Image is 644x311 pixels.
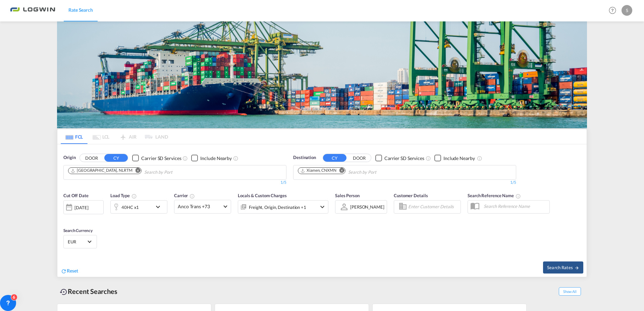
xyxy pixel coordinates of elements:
div: Freight Origin Destination Factory Stuffingicon-chevron-down [238,200,328,214]
div: Include Nearby [443,155,475,162]
div: 1/5 [293,180,516,185]
div: Freight Origin Destination Factory Stuffing [249,203,306,212]
button: DOOR [347,154,371,162]
md-select: Sales Person: Stephanie Ellinghausen [350,202,385,212]
span: Search Currency [63,228,93,233]
span: Search Rates [547,265,579,270]
span: Carrier [174,193,195,198]
span: Customer Details [394,193,428,198]
button: Remove [335,168,345,174]
span: Origin [63,154,75,161]
md-icon: Unchecked: Search for CY (Container Yard) services for all selected carriers.Checked : Search for... [182,156,188,161]
input: Chips input. [348,167,412,178]
span: Anco Trans +73 [178,203,221,210]
md-icon: Unchecked: Ignores neighbouring ports when fetching rates.Checked : Includes neighbouring ports w... [233,156,238,161]
span: Show All [559,287,581,296]
button: Remove [131,168,141,174]
div: [PERSON_NAME] [350,204,384,210]
span: EUR [68,239,87,245]
md-chips-wrap: Chips container. Use arrow keys to select chips. [297,165,415,178]
md-icon: The selected Trucker/Carrierwill be displayed in the rate results If the rates are from another f... [190,193,195,199]
md-icon: icon-information-outline [131,193,137,199]
md-checkbox: Checkbox No Ink [375,154,424,161]
md-checkbox: Checkbox No Ink [434,154,475,161]
span: Cut Off Date [63,193,89,198]
input: Enter Customer Details [408,202,459,212]
span: Locals & Custom Charges [238,193,287,198]
md-icon: Your search will be saved by the below given name [516,193,521,199]
div: Rotterdam, NLRTM [70,168,132,173]
div: [DATE] [63,200,104,214]
div: Recent Searches [57,284,120,299]
button: CY [323,154,346,162]
div: Xiamen, CNXMN [300,168,336,173]
md-icon: icon-arrow-right [575,265,579,270]
div: S [622,5,632,16]
md-checkbox: Checkbox No Ink [191,154,232,161]
span: Destination [293,154,316,161]
span: Reset [67,268,78,274]
div: Include Nearby [200,155,232,162]
md-icon: Unchecked: Ignores neighbouring ports when fetching rates.Checked : Includes neighbouring ports w... [477,156,482,161]
md-icon: icon-refresh [61,268,67,274]
div: Press delete to remove this chip. [300,168,338,173]
span: Sales Person [335,193,360,198]
input: Chips input. [144,167,208,178]
md-checkbox: Checkbox No Ink [132,154,181,161]
md-icon: icon-chevron-down [154,203,165,211]
button: DOOR [80,154,103,162]
span: Rate Search [68,7,93,13]
div: 40HC x1 [121,203,139,212]
div: Carrier SD Services [384,155,424,162]
md-icon: Unchecked: Search for CY (Container Yard) services for all selected carriers.Checked : Search for... [426,156,431,161]
md-icon: icon-chevron-down [318,203,326,211]
div: Press delete to remove this chip. [70,168,134,173]
div: 40HC x1icon-chevron-down [110,200,167,214]
md-select: Select Currency: € EUREuro [67,237,93,246]
span: Load Type [110,193,137,198]
md-tab-item: FCL [61,129,88,144]
input: Search Reference Name [480,201,549,211]
div: Help [607,5,622,17]
div: 1/5 [63,180,286,185]
md-chips-wrap: Chips container. Use arrow keys to select chips. [67,165,211,178]
div: icon-refreshReset [61,267,78,275]
md-pagination-wrapper: Use the left and right arrow keys to navigate between tabs [61,129,168,144]
button: CY [104,154,128,162]
button: Search Ratesicon-arrow-right [543,261,583,274]
md-icon: icon-backup-restore [60,288,68,296]
span: Search Reference Name [468,193,521,198]
img: bild-fuer-ratentool.png [57,21,587,128]
md-datepicker: Select [63,213,68,222]
div: OriginDOOR CY Checkbox No InkUnchecked: Search for CY (Container Yard) services for all selected ... [57,144,587,277]
img: bc73a0e0d8c111efacd525e4c8ad7d32.png [10,3,55,18]
div: Carrier SD Services [141,155,181,162]
span: Help [607,5,618,16]
div: [DATE] [74,205,88,211]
